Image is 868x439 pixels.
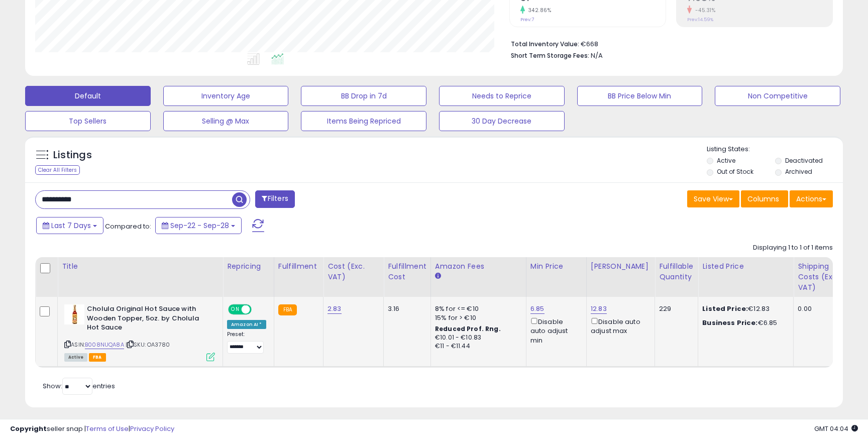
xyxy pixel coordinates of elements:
a: Privacy Policy [130,424,174,433]
p: Listing States: [707,145,842,154]
label: Out of Stock [717,167,753,176]
div: 3.16 [388,304,423,313]
label: Deactivated [785,156,823,165]
div: Repricing [227,261,270,272]
button: Actions [790,190,833,207]
span: Sep-22 - Sep-28 [170,221,229,231]
button: Filters [255,190,294,208]
div: Title [62,261,219,272]
span: 2025-10-6 04:04 GMT [814,424,858,433]
a: B008NUQA8A [85,341,124,349]
div: Preset: [227,331,266,354]
button: Needs to Reprice [439,86,565,106]
span: ON [229,305,242,314]
div: Amazon Fees [435,261,522,272]
label: Archived [785,167,812,176]
h5: Listings [53,148,92,162]
span: OFF [250,305,266,314]
div: Cost (Exc. VAT) [328,261,379,282]
span: N/A [591,51,603,60]
div: 0.00 [798,304,846,313]
span: Columns [747,194,779,204]
div: Disable auto adjust max [591,316,647,336]
small: Prev: 7 [520,17,534,23]
strong: Copyright [10,424,47,433]
small: Prev: 14.59% [687,17,713,23]
a: 12.83 [591,304,607,314]
div: ASIN: [64,304,215,360]
button: Columns [741,190,788,207]
div: 15% for > €10 [435,313,518,322]
a: 2.83 [328,304,342,314]
small: -45.31% [692,7,716,14]
div: Fulfillment [278,261,319,272]
button: BB Drop in 7d [301,86,426,106]
b: Total Inventory Value: [511,40,579,48]
div: €11 - €11.44 [435,342,518,351]
div: Amazon AI * [227,320,266,329]
button: Sep-22 - Sep-28 [155,217,242,234]
a: Terms of Use [86,424,129,433]
button: BB Price Below Min [577,86,703,106]
button: Inventory Age [163,86,289,106]
button: Default [25,86,151,106]
div: Fulfillable Quantity [659,261,694,282]
div: Fulfillment Cost [388,261,426,282]
b: Reduced Prof. Rng. [435,324,501,333]
small: Amazon Fees. [435,272,441,281]
div: €10.01 - €10.83 [435,334,518,342]
img: 41IHicH3TlL._SL40_.jpg [64,304,84,324]
div: €12.83 [702,304,786,313]
div: Disable auto adjust min [530,316,579,345]
li: €668 [511,37,825,49]
div: Shipping Costs (Exc. VAT) [798,261,849,293]
div: seller snap | | [10,424,174,434]
b: Listed Price: [702,304,748,313]
span: Last 7 Days [51,221,91,231]
div: 229 [659,304,690,313]
b: Business Price: [702,318,757,327]
div: [PERSON_NAME] [591,261,650,272]
div: €6.85 [702,318,786,327]
button: 30 Day Decrease [439,111,565,131]
b: Cholula Original Hot Sauce with Wooden Topper, 5oz. by Cholula Hot Sauce [87,304,209,335]
span: FBA [89,353,106,362]
button: Last 7 Days [36,217,103,234]
button: Top Sellers [25,111,151,131]
button: Selling @ Max [163,111,289,131]
div: 8% for <= €10 [435,304,518,313]
a: 6.85 [530,304,545,314]
b: Short Term Storage Fees: [511,51,589,60]
label: Active [717,156,735,165]
button: Items Being Repriced [301,111,426,131]
button: Save View [687,190,739,207]
div: Min Price [530,261,582,272]
small: FBA [278,304,297,315]
span: All listings currently available for purchase on Amazon [64,353,87,362]
span: Show: entries [43,381,115,391]
small: 342.86% [525,7,552,14]
div: Listed Price [702,261,789,272]
div: Clear All Filters [35,165,80,175]
span: Compared to: [105,222,151,231]
div: Displaying 1 to 1 of 1 items [753,243,833,253]
span: | SKU: OA3780 [126,341,170,349]
button: Non Competitive [715,86,840,106]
